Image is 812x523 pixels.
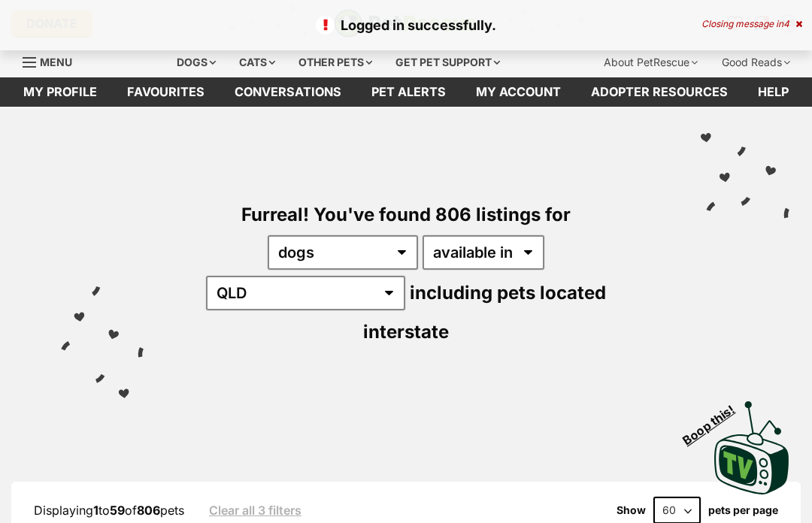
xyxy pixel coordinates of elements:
a: Menu [23,47,83,74]
a: Pet alerts [356,77,461,107]
label: pets per page [708,504,778,516]
div: Other pets [288,47,383,77]
p: Logged in successfully. [15,15,797,35]
span: Menu [40,56,72,68]
div: Cats [229,47,286,77]
a: Adopter resources [576,77,743,107]
a: My profile [8,77,112,107]
span: including pets located interstate [363,282,606,343]
span: Displaying to of pets [34,503,184,518]
a: conversations [220,77,356,107]
a: Help [743,77,804,107]
a: Favourites [112,77,220,107]
strong: 806 [137,503,160,518]
div: Dogs [166,47,226,77]
a: Boop this! [714,388,789,497]
strong: 1 [93,503,98,518]
img: PetRescue TV logo [714,401,789,494]
span: Show [617,504,646,516]
span: Furreal! You've found 806 listings for [241,204,571,225]
a: Clear all 3 filters [209,503,301,517]
span: 4 [783,18,789,29]
strong: 59 [110,503,125,518]
div: Get pet support [385,47,511,77]
a: My account [461,77,576,107]
span: Boop this! [680,393,750,447]
div: About PetRescue [593,47,708,77]
div: Good Reads [711,47,801,77]
div: Closing message in [701,19,802,29]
